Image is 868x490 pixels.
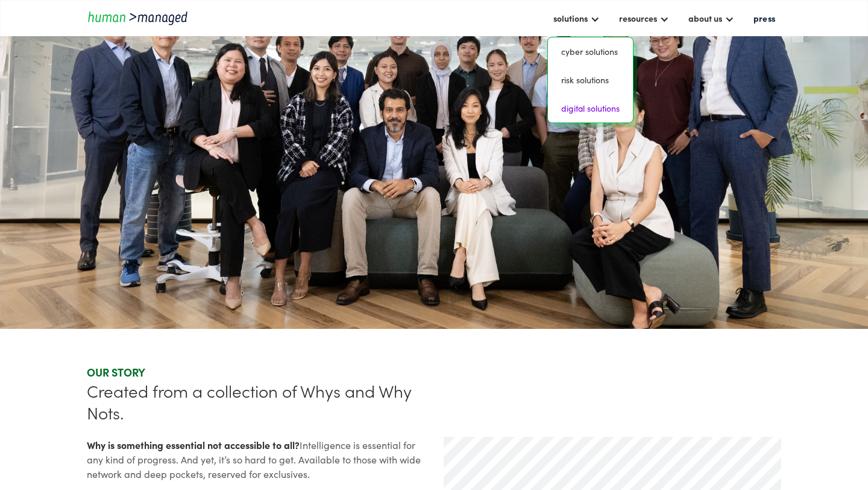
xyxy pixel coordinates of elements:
[87,380,424,423] div: Created from a collection of Whys and Why Nots.
[547,8,606,28] div: solutions
[87,438,300,451] strong: Why is something essential not accessible to all?​
[613,8,675,28] div: resources
[553,42,628,61] a: Cyber solutions
[87,10,195,26] a: home
[688,11,722,25] div: about us
[553,71,628,89] a: risk solutions
[747,8,781,28] a: press
[87,365,424,380] div: Our Story
[553,99,628,118] a: digital solutions
[553,11,588,25] div: solutions
[619,11,657,25] div: resources
[682,8,740,28] div: about us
